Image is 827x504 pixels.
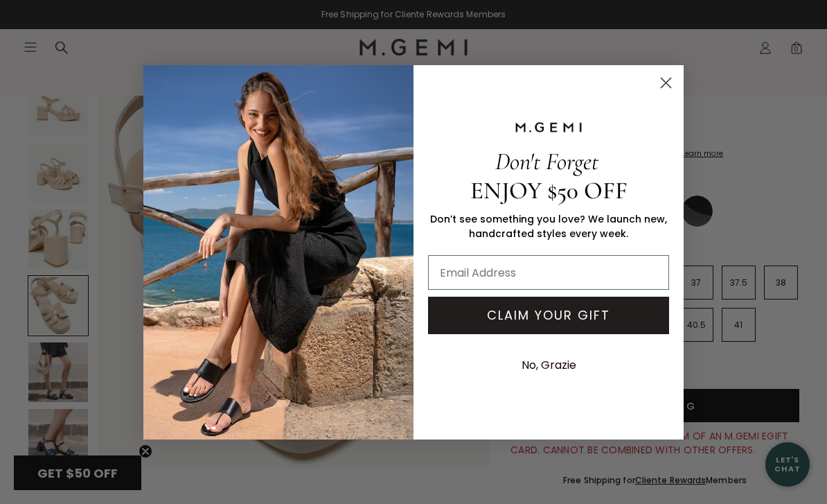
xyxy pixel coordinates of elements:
button: Close dialog [654,71,678,95]
span: Don't Forget [495,147,598,176]
img: M.GEMI [514,121,583,134]
span: ENJOY $50 OFF [470,176,628,205]
input: Email Address [428,255,669,290]
button: No, Grazie [515,348,583,383]
button: CLAIM YOUR GIFT [428,297,669,334]
span: Don’t see something you love? We launch new, handcrafted styles every week. [430,212,667,241]
img: M.Gemi [143,65,413,440]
